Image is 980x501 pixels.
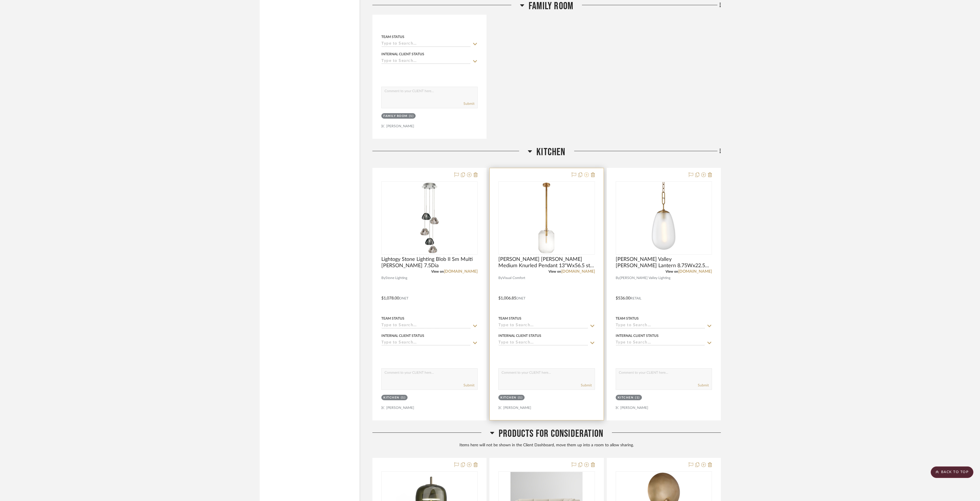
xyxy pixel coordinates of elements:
[616,316,639,321] div: Team Status
[381,316,404,321] div: Team Status
[635,396,640,400] div: (1)
[393,182,465,254] img: Lightogy Stone Lighting Blob II Sm Multi Lt Chand 7.5Dia
[381,323,471,329] input: Type to Search…
[372,442,721,449] div: Items here will not be shown in the Client Dashboard, move them up into a room to allow sharing.
[499,182,594,254] div: 0
[444,270,478,274] a: [DOMAIN_NAME]
[616,340,705,346] input: Type to Search…
[385,275,407,281] span: Stone Lighting
[616,275,620,281] span: By
[431,270,444,273] span: View on
[510,182,583,254] img: Ralph Lauren Barrett Medium Knurled Pendant 13"Wx56.5 std ht RL 5220NB-CG
[500,396,517,400] div: Kitchen
[666,270,678,273] span: View on
[616,323,705,329] input: Type to Search…
[498,323,588,329] input: Type to Search…
[678,270,712,274] a: [DOMAIN_NAME]
[383,396,399,400] div: Kitchen
[499,428,603,440] span: Products For Consideration
[518,396,523,400] div: (1)
[502,275,525,281] span: Visual Comfort
[381,34,404,39] div: Team Status
[698,383,709,388] button: Submit
[498,275,502,281] span: By
[381,340,471,346] input: Type to Search…
[616,256,712,269] span: [PERSON_NAME] Valley [PERSON_NAME] Lantern 8.75Wx22.5H #2109-AGB
[381,41,471,47] input: Type to Search…
[549,270,561,273] span: View on
[383,114,408,118] div: Family Room
[616,182,712,254] div: 0
[401,396,406,400] div: (1)
[498,340,588,346] input: Type to Search…
[463,101,474,106] button: Submit
[498,256,595,269] span: [PERSON_NAME] [PERSON_NAME] Medium Knurled Pendant 13"Wx56.5 std ht RL 5220NB-CG
[463,383,474,388] button: Submit
[498,316,521,321] div: Team Status
[381,333,424,338] div: Internal Client Status
[581,383,592,388] button: Submit
[616,333,659,338] div: Internal Client Status
[618,396,634,400] div: Kitchen
[381,275,385,281] span: By
[381,52,424,57] div: Internal Client Status
[628,182,700,254] img: Hudson Valley Bruckner Lantern 8.75Wx22.5H #2109-AGB
[931,466,973,478] scroll-to-top-button: BACK TO TOP
[536,146,565,158] span: Kitchen
[381,59,471,64] input: Type to Search…
[381,256,478,269] span: Lightogy Stone Lighting Blob II Sm Multi [PERSON_NAME] 7.5Dia
[620,275,670,281] span: [PERSON_NAME] Valley Lighting
[498,333,541,338] div: Internal Client Status
[409,114,414,118] div: (1)
[561,270,595,274] a: [DOMAIN_NAME]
